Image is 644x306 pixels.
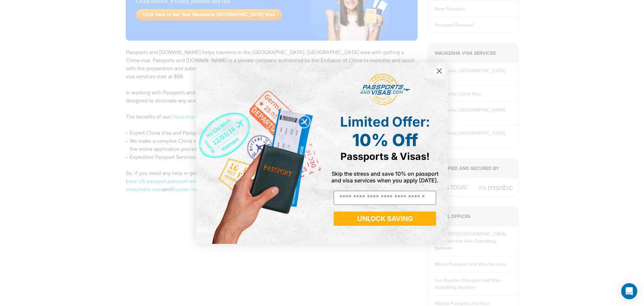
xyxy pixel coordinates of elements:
button: UNLOCK SAVING [334,212,436,226]
button: Close dialog [433,65,445,77]
img: passports and visas [360,74,410,105]
span: Skip the stress and save 10% on passport and visa services when you apply [DATE]. [331,170,438,184]
span: Passports & Visas! [340,150,430,162]
span: Limited Offer: [340,114,430,130]
div: Open Intercom Messenger [621,283,637,299]
img: de9cda0d-0715-46ca-9a25-073762a91ba7.png [196,62,322,244]
span: 10% Off [352,130,418,150]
